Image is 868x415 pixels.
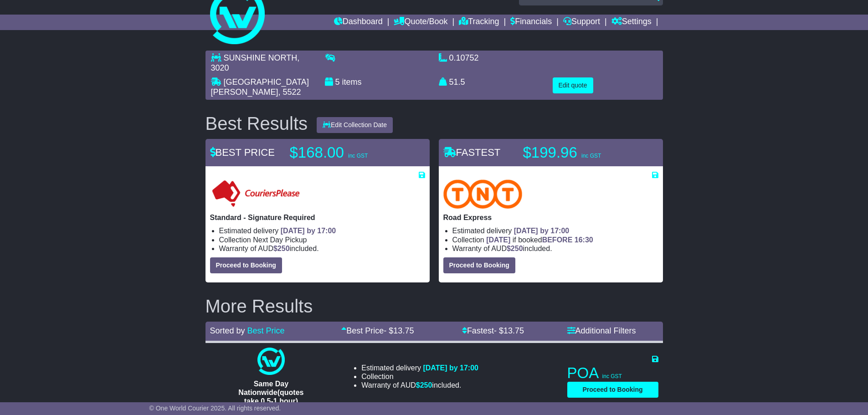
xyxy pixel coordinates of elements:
p: Road Express [443,213,658,222]
a: Additional Filters [567,326,636,335]
span: 250 [277,245,290,252]
span: Same Day Nationwide(quotes take 0.5-1 hour) [238,380,303,405]
span: 16:30 [575,236,593,244]
span: - $ [384,326,414,335]
img: Couriers Please: Standard - Signature Required [210,179,302,209]
span: 5 [335,77,340,87]
img: TNT Domestic: Road Express [443,179,523,209]
span: 13.75 [393,326,414,335]
a: Dashboard [334,15,383,30]
span: inc GST [602,373,622,379]
span: 250 [420,381,432,389]
a: Fastest- $13.75 [462,326,524,335]
span: Sorted by [210,326,245,335]
span: , 3020 [211,53,300,72]
p: $199.96 [523,143,637,162]
span: 0.10752 [449,53,479,62]
p: Standard - Signature Required [210,213,425,222]
p: POA [567,364,658,382]
span: BEST PRICE [210,147,275,158]
a: Support [563,15,600,30]
li: Estimated delivery [452,226,658,235]
span: © One World Courier 2025. All rights reserved. [149,405,281,412]
span: items [342,77,362,87]
span: , 5522 [278,87,301,97]
span: [DATE] by 17:00 [281,227,336,235]
button: Proceed to Booking [210,257,282,273]
span: FASTEST [443,147,501,158]
span: if booked [486,236,593,244]
div: Best Results [201,113,313,133]
img: One World Courier: Same Day Nationwide(quotes take 0.5-1 hour) [257,348,285,375]
li: Warranty of AUD included. [219,244,425,253]
button: Edit Collection Date [317,117,393,133]
span: Next Day Pickup [253,236,307,244]
a: Best Price [247,326,285,335]
span: [GEOGRAPHIC_DATA][PERSON_NAME] [211,77,309,97]
span: - $ [494,326,524,335]
li: Estimated delivery [361,364,478,372]
li: Warranty of AUD included. [452,244,658,253]
li: Estimated delivery [219,226,425,235]
li: Collection [219,236,425,244]
span: [DATE] [486,236,510,244]
li: Warranty of AUD included. [361,381,478,389]
span: [DATE] by 17:00 [514,227,570,235]
span: inc GST [581,153,601,159]
a: Financials [510,15,552,30]
h2: More Results [205,296,663,316]
span: inc GST [348,153,368,159]
span: 13.75 [503,326,524,335]
span: [DATE] by 17:00 [423,364,478,372]
button: Edit quote [553,77,593,93]
li: Collection [452,236,658,244]
a: Quote/Book [394,15,447,30]
p: $168.00 [290,143,404,162]
a: Best Price- $13.75 [341,326,414,335]
span: SUNSHINE NORTH [224,53,298,62]
span: $ [273,245,290,252]
li: Collection [361,372,478,381]
span: $ [507,245,523,252]
span: 250 [511,245,523,252]
button: Proceed to Booking [567,382,658,398]
span: $ [416,381,432,389]
a: Settings [611,15,652,30]
a: Tracking [459,15,499,30]
span: BEFORE [542,236,573,244]
button: Proceed to Booking [443,257,515,273]
span: 51.5 [449,77,465,87]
